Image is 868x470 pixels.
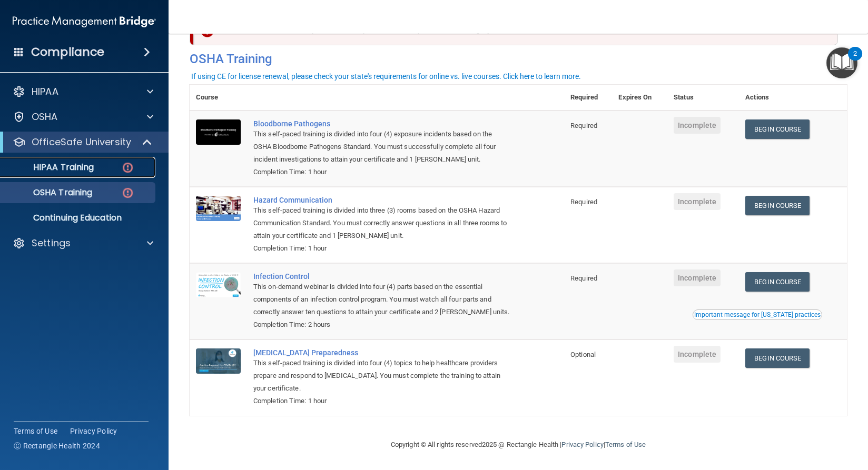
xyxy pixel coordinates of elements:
[674,117,721,134] span: Incomplete
[190,71,583,82] button: If using CE for license renewal, please check your state's requirements for online vs. live cours...
[612,85,667,111] th: Expires On
[7,162,94,173] p: HIPAA Training
[31,45,104,59] h4: Compliance
[826,47,857,78] button: Open Resource Center, 2 new notifications
[121,186,134,199] img: danger-circle.6113f641.png
[570,274,597,282] span: Required
[32,237,71,249] p: Settings
[32,136,131,148] p: OfficeSafe University
[693,309,822,320] button: Read this if you are a dental practitioner in the state of CA
[7,187,92,198] p: OSHA Training
[745,348,810,368] a: Begin Course
[32,111,58,123] p: OSHA
[745,119,810,139] a: Begin Course
[253,242,511,255] div: Completion Time: 1 hour
[326,428,711,462] div: Copyright © All rights reserved 2025 @ Rectangle Health | |
[564,85,612,111] th: Required
[253,318,511,331] div: Completion Time: 2 hours
[570,198,597,206] span: Required
[570,351,596,358] span: Optional
[253,196,511,204] a: Hazard Communication
[253,357,511,395] div: This self-paced training is divided into four (4) topics to help healthcare providers prepare and...
[253,166,511,178] div: Completion Time: 1 hour
[13,85,153,98] a: HIPAA
[13,237,153,249] a: Settings
[570,122,597,129] span: Required
[32,85,58,98] p: HIPAA
[674,193,721,210] span: Incomplete
[253,281,511,318] div: This on-demand webinar is divided into four (4) parts based on the essential components of an inf...
[13,11,156,32] img: PMB logo
[853,54,857,67] div: 2
[674,269,721,286] span: Incomplete
[694,312,821,318] div: Important message for [US_STATE] practices
[561,441,603,448] a: Privacy Policy
[667,85,739,111] th: Status
[253,119,511,128] a: Bloodborne Pathogens
[605,441,646,448] a: Terms of Use
[191,73,581,80] div: If using CE for license renewal, please check your state's requirements for online vs. live cours...
[253,272,511,281] a: Infection Control
[14,441,100,451] span: Ⓒ Rectangle Health 2024
[121,161,134,174] img: danger-circle.6113f641.png
[674,346,721,363] span: Incomplete
[253,204,511,242] div: This self-paced training is divided into three (3) rooms based on the OSHA Hazard Communication S...
[745,272,810,292] a: Begin Course
[70,426,117,436] a: Privacy Policy
[739,85,847,111] th: Actions
[13,111,153,123] a: OSHA
[253,128,511,166] div: This self-paced training is divided into four (4) exposure incidents based on the OSHA Bloodborne...
[745,196,810,215] a: Begin Course
[253,395,511,407] div: Completion Time: 1 hour
[190,85,247,111] th: Course
[190,52,847,66] h4: OSHA Training
[13,136,153,148] a: OfficeSafe University
[253,348,511,357] a: [MEDICAL_DATA] Preparedness
[14,426,57,436] a: Terms of Use
[7,213,151,223] p: Continuing Education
